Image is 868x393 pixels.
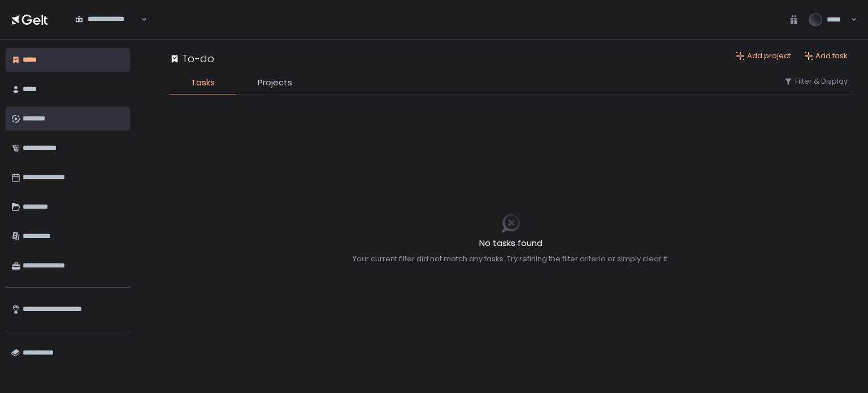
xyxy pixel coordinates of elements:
[736,51,791,61] button: Add project
[75,24,140,36] input: Search for option
[804,51,848,61] button: Add task
[258,76,292,89] span: Projects
[784,76,848,87] button: Filter & Display
[191,76,215,89] span: Tasks
[353,237,669,250] h2: No tasks found
[353,254,669,264] div: Your current filter did not match any tasks. Try refining the filter criteria or simply clear it.
[68,8,147,32] div: Search for option
[170,51,214,66] div: To-do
